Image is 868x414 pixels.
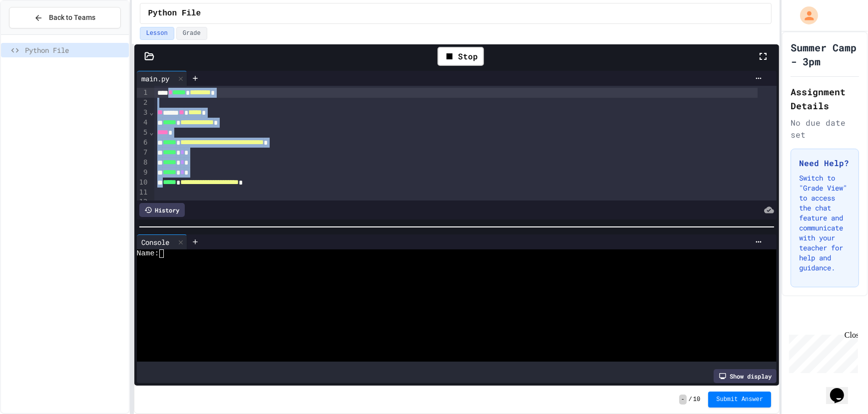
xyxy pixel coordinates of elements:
div: 5 [137,128,149,138]
button: Back to Teams [9,7,121,28]
div: Stop [437,47,484,66]
div: Console [137,234,187,249]
div: My Account [790,4,821,27]
div: main.py [137,73,175,84]
button: Grade [176,27,207,40]
span: Python File [148,7,201,19]
div: 2 [137,98,149,108]
span: Name: [137,249,159,258]
div: Console [137,237,175,247]
span: Fold line [149,108,154,116]
span: / [689,396,692,404]
h2: Assignment Details [791,85,859,113]
span: Fold line [149,128,154,136]
span: Back to Teams [49,12,95,23]
div: 11 [137,188,149,198]
button: Lesson [140,27,174,40]
span: 10 [693,396,700,404]
span: - [679,395,687,405]
div: 9 [137,168,149,178]
div: 12 [137,197,149,207]
div: 3 [137,108,149,118]
p: Switch to "Grade View" to access the chat feature and communicate with your teacher for help and ... [799,173,851,273]
h3: Need Help? [799,157,851,169]
div: 7 [137,148,149,158]
iframe: chat widget [826,374,858,404]
div: No due date set [791,117,859,141]
span: Python File [25,45,125,55]
div: 6 [137,138,149,148]
div: Chat with us now!Close [4,4,69,63]
div: 10 [137,178,149,188]
div: 8 [137,158,149,168]
iframe: chat widget [785,331,858,373]
div: main.py [137,71,187,86]
div: History [139,203,185,217]
button: Submit Answer [708,392,771,408]
div: 1 [137,88,149,98]
h1: Summer Camp - 3pm [791,40,859,68]
div: Show display [714,369,777,383]
div: 4 [137,118,149,128]
span: Submit Answer [716,396,763,404]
